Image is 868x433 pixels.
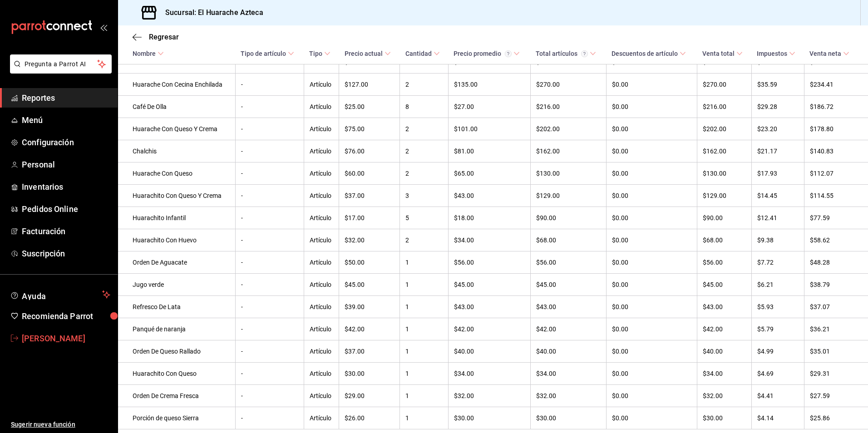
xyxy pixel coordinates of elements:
td: $43.00 [448,185,530,207]
td: - [235,229,304,251]
td: 2 [400,162,448,185]
td: $68.00 [697,229,751,251]
td: - [235,118,304,140]
td: - [235,74,304,96]
span: Pedidos Online [22,203,110,215]
td: $21.17 [751,140,804,162]
td: - [235,96,304,118]
td: $18.00 [448,207,530,229]
td: Artículo [304,140,339,162]
span: Inventarios [22,181,110,193]
td: 8 [400,96,448,118]
td: 5 [400,207,448,229]
td: $4.69 [751,363,804,385]
td: $0.00 [606,207,697,229]
td: $5.93 [751,296,804,318]
td: $130.00 [530,162,606,185]
td: $38.79 [804,274,868,296]
td: $65.00 [448,162,530,185]
td: $0.00 [606,185,697,207]
td: $0.00 [606,118,697,140]
td: $0.00 [606,274,697,296]
span: Sugerir nueva función [11,420,110,429]
td: $45.00 [530,274,606,296]
td: - [235,140,304,162]
td: $0.00 [606,407,697,429]
td: $42.00 [697,318,751,340]
td: $43.00 [448,296,530,318]
td: Orden De Crema Fresca [118,385,235,407]
div: Cantidad [405,50,432,57]
td: $4.41 [751,385,804,407]
td: Huarachito Con Queso [118,363,235,385]
div: Venta total [702,50,735,57]
td: Huarachito Con Huevo [118,229,235,251]
td: Chalchis [118,140,235,162]
td: $34.00 [697,363,751,385]
td: $43.00 [530,296,606,318]
td: $45.00 [697,274,751,296]
td: $0.00 [606,385,697,407]
td: Artículo [304,340,339,363]
td: 2 [400,118,448,140]
td: Artículo [304,296,339,318]
td: Artículo [304,96,339,118]
span: Suscripción [22,247,110,260]
td: - [235,385,304,407]
td: $4.14 [751,407,804,429]
td: $12.41 [751,207,804,229]
td: - [235,251,304,274]
td: $17.93 [751,162,804,185]
div: Impuestos [757,50,787,57]
td: $34.00 [530,363,606,385]
div: Precio promedio [454,50,512,57]
span: Recomienda Parrot [22,310,110,322]
td: 1 [400,363,448,385]
td: $14.45 [751,185,804,207]
span: Menú [22,114,110,126]
td: $37.07 [804,296,868,318]
td: $129.00 [530,185,606,207]
td: 2 [400,140,448,162]
td: - [235,274,304,296]
td: - [235,363,304,385]
td: $0.00 [606,340,697,363]
td: $178.80 [804,118,868,140]
td: $76.00 [339,140,400,162]
button: Regresar [133,33,179,41]
td: $29.00 [339,385,400,407]
td: $60.00 [339,162,400,185]
td: $90.00 [697,207,751,229]
td: $5.79 [751,318,804,340]
td: 1 [400,385,448,407]
td: Artículo [304,207,339,229]
td: $40.00 [697,340,751,363]
td: 2 [400,229,448,251]
td: $30.00 [530,407,606,429]
td: 1 [400,274,448,296]
td: $77.59 [804,207,868,229]
td: $56.00 [448,251,530,274]
span: Cantidad [405,50,440,57]
td: $56.00 [530,251,606,274]
td: $23.20 [751,118,804,140]
div: Tipo [309,50,322,57]
td: $34.00 [448,229,530,251]
td: Refresco De Lata [118,296,235,318]
td: $27.00 [448,96,530,118]
td: $29.28 [751,96,804,118]
td: $270.00 [530,74,606,96]
td: $25.00 [339,96,400,118]
td: $0.00 [606,318,697,340]
div: Nombre [133,50,156,57]
td: $75.00 [339,118,400,140]
td: $0.00 [606,251,697,274]
td: $48.28 [804,251,868,274]
td: - [235,318,304,340]
span: Personal [22,158,110,171]
td: $29.31 [804,363,868,385]
td: 1 [400,296,448,318]
td: $0.00 [606,296,697,318]
td: $186.72 [804,96,868,118]
div: Precio actual [345,50,383,57]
